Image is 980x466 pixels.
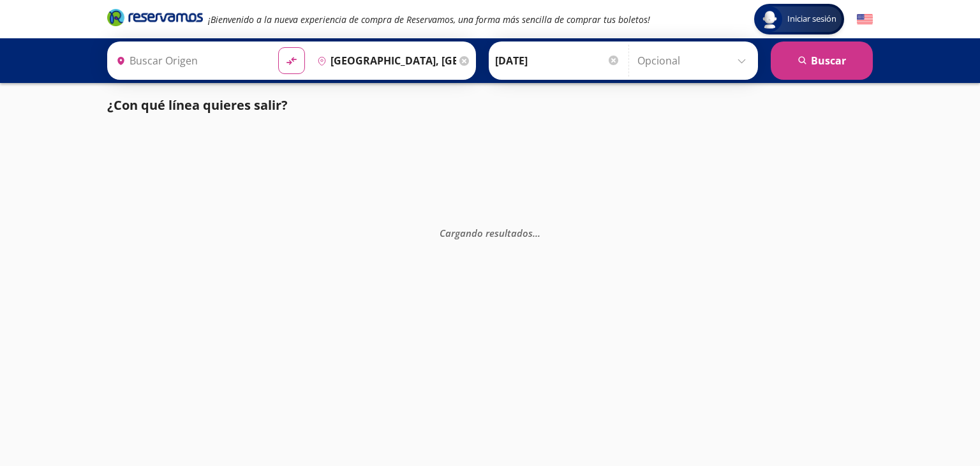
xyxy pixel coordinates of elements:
[107,8,203,27] i: Brand Logo
[533,227,535,239] span: .
[107,8,203,31] a: Brand Logo
[208,13,650,26] em: ¡Bienvenido a la nueva experiencia de compra de Reservamos, una forma más sencilla de comprar tus...
[111,45,268,77] input: Buscar Origen
[637,45,752,77] input: Opcional
[857,11,873,27] button: English
[538,227,540,239] span: .
[535,227,538,239] span: .
[495,45,620,77] input: Elegir Fecha
[312,45,456,77] input: Buscar Destino
[771,41,873,80] button: Buscar
[440,227,540,239] em: Cargando resultados
[782,13,842,26] span: Iniciar sesión
[107,96,288,115] p: ¿Con qué línea quieres salir?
